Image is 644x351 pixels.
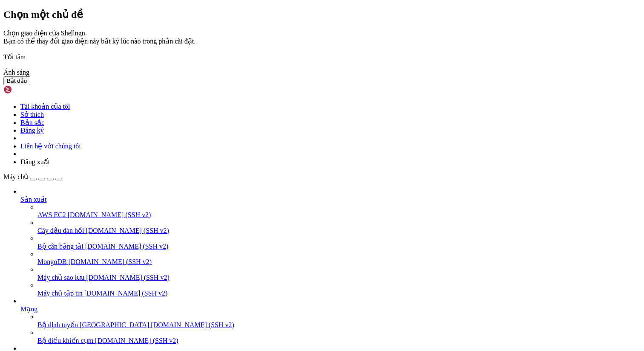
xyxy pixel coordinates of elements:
font: MongoDB [37,258,66,265]
a: AWS EC2 [DOMAIN_NAME] (SSH v2) [37,211,641,219]
a: Sản xuất [20,195,641,203]
button: Bắt đầu [3,76,30,85]
li: Bộ cân bằng tải [DOMAIN_NAME] (SSH v2) [37,235,641,250]
a: Cây đậu đàn hồi [DOMAIN_NAME] (SSH v2) [37,226,641,235]
font: AWS EC2 [37,211,66,218]
li: AWS EC2 [DOMAIN_NAME] (SSH v2) [37,203,641,219]
li: Máy chủ sao lưu [DOMAIN_NAME] (SSH v2) [37,266,641,281]
font: [DOMAIN_NAME] (SSH v2) [95,337,178,344]
font: [DOMAIN_NAME] (SSH v2) [86,227,169,234]
a: Đăng ký [20,127,44,134]
font: Sản xuất [20,196,46,203]
li: Sản xuất [20,188,641,297]
a: Bộ định tuyến [GEOGRAPHIC_DATA] [DOMAIN_NAME] (SSH v2) [37,321,641,329]
a: Liên hệ với chúng tôi [20,142,81,150]
a: Máy chủ tập tin [DOMAIN_NAME] (SSH v2) [37,289,641,297]
font: Máy chủ sao lưu [37,274,84,281]
li: Bộ điều khiển cụm [DOMAIN_NAME] (SSH v2) [37,329,641,345]
font: Máy chủ tập tin [37,290,83,297]
font: Chọn một chủ đề [3,9,83,20]
font: [DOMAIN_NAME] (SSH v2) [68,258,152,265]
a: Mạng [20,305,641,313]
font: [DOMAIN_NAME] (SSH v2) [84,290,168,297]
font: Bắt đầu [7,78,27,84]
font: Bộ định tuyến [GEOGRAPHIC_DATA] [37,321,149,328]
font: Tối tăm [3,53,26,61]
font: [DOMAIN_NAME] (SSH v2) [68,211,151,218]
li: Mạng [20,297,641,345]
li: Máy chủ tập tin [DOMAIN_NAME] (SSH v2) [37,281,641,297]
a: Sở thích [20,111,44,118]
font: Chọn giao diện của Shellngn. [3,29,87,37]
li: Bộ định tuyến [GEOGRAPHIC_DATA] [DOMAIN_NAME] (SSH v2) [37,313,641,329]
a: Máy chủ sao lưu [DOMAIN_NAME] (SSH v2) [37,273,641,281]
font: Cây đậu đàn hồi [37,227,84,234]
font: [DOMAIN_NAME] (SSH v2) [151,321,234,328]
font: [DOMAIN_NAME] (SSH v2) [85,243,169,250]
li: MongoDB [DOMAIN_NAME] (SSH v2) [37,250,641,266]
a: MongoDB [DOMAIN_NAME] (SSH v2) [37,258,641,266]
font: Bạn có thể thay đổi giao diện này bất kỳ lúc nào trong phần cài đặt. [3,38,195,45]
font: Máy chủ [3,173,28,180]
font: Mạng [20,305,37,313]
li: Cây đậu đàn hồi [DOMAIN_NAME] (SSH v2) [37,219,641,235]
font: Ánh sáng [3,69,29,76]
a: Bộ cân bằng tải [DOMAIN_NAME] (SSH v2) [37,242,641,250]
img: Shellngn [3,85,52,94]
a: Bộ điều khiển cụm [DOMAIN_NAME] (SSH v2) [37,336,641,345]
font: Bộ điều khiển cụm [37,337,93,344]
a: Tài khoản của tôi [20,103,70,110]
font: Bộ cân bằng tải [37,243,83,250]
font: Đăng xuất [20,158,50,165]
a: Máy chủ [3,173,62,180]
font: [DOMAIN_NAME] (SSH v2) [86,274,170,281]
a: Bản sắc [20,119,44,126]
